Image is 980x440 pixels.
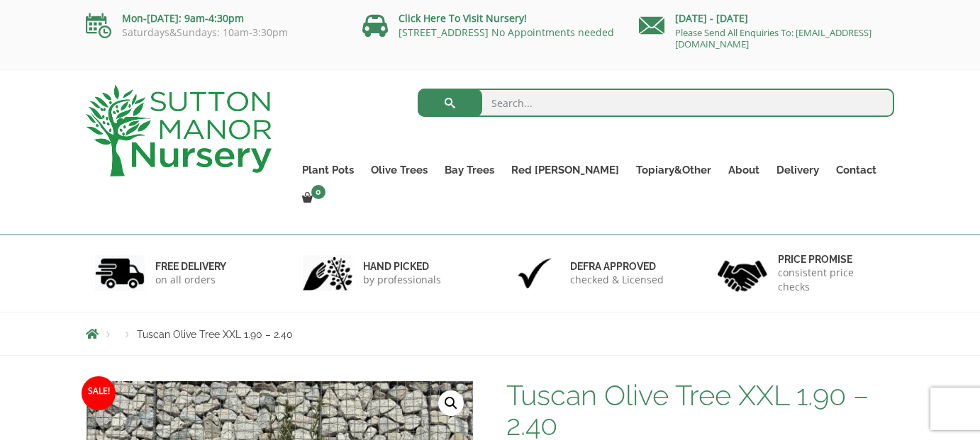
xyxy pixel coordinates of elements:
input: Search... [418,89,895,117]
h1: Tuscan Olive Tree XXL 1.90 – 2.40 [506,380,894,440]
a: Delivery [768,160,828,180]
p: Mon-[DATE]: 9am-4:30pm [86,10,341,27]
a: Topiary&Other [628,160,720,180]
a: Red [PERSON_NAME] [503,160,628,180]
p: by professionals [363,273,441,287]
p: checked & Licensed [570,273,664,287]
span: 0 [311,185,325,199]
a: Bay Trees [436,160,503,180]
a: About [720,160,768,180]
a: Click Here To Visit Nursery! [399,11,527,25]
a: Please Send All Enquiries To: [EMAIL_ADDRESS][DOMAIN_NAME] [675,26,872,50]
img: 1.jpg [95,255,145,291]
h6: hand picked [363,260,441,273]
a: View full-screen image gallery [438,390,464,416]
p: consistent price checks [778,266,886,294]
h6: FREE DELIVERY [155,260,226,273]
span: Tuscan Olive Tree XXL 1.90 – 2.40 [137,329,293,340]
a: [STREET_ADDRESS] No Appointments needed [399,26,614,39]
h6: Price promise [778,253,886,266]
img: 2.jpg [303,255,352,291]
img: 3.jpg [510,255,559,291]
img: logo [86,85,272,176]
a: Contact [828,160,885,180]
p: [DATE] - [DATE] [639,10,894,27]
p: Saturdays&Sundays: 10am-3:30pm [86,27,341,38]
a: Plant Pots [294,160,362,180]
span: Sale! [82,376,116,410]
h6: Defra approved [570,260,664,273]
a: Olive Trees [362,160,436,180]
nav: Breadcrumbs [86,328,894,339]
img: 4.jpg [718,252,767,295]
a: 0 [294,188,330,208]
p: on all orders [155,273,226,287]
